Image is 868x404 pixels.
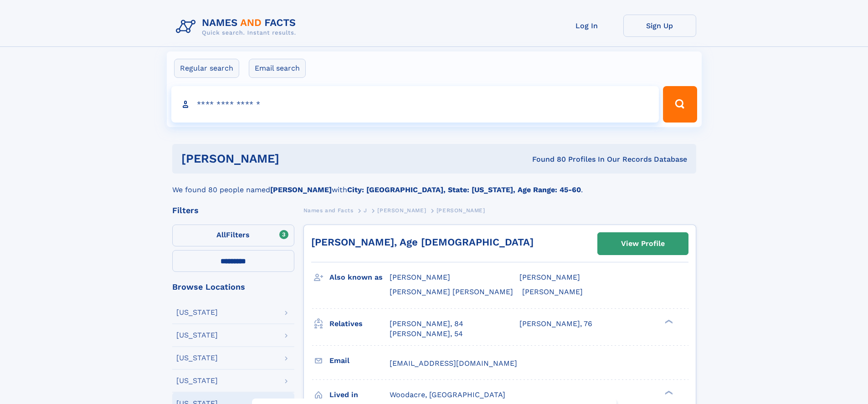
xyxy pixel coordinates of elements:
[347,185,581,194] b: City: [GEOGRAPHIC_DATA], State: [US_STATE], Age Range: 45-60
[329,316,390,332] h3: Relatives
[550,15,623,37] a: Log In
[364,207,367,214] span: J
[172,206,294,215] div: Filters
[522,287,583,296] span: [PERSON_NAME]
[406,154,687,164] div: Found 80 Profiles In Our Records Database
[663,389,673,395] div: ❯
[390,319,463,329] a: [PERSON_NAME], 84
[519,273,580,281] span: [PERSON_NAME]
[390,273,450,281] span: [PERSON_NAME]
[270,185,332,194] b: [PERSON_NAME]
[216,230,226,239] span: All
[519,319,592,329] a: [PERSON_NAME], 76
[621,233,665,254] div: View Profile
[598,233,688,255] a: View Profile
[377,207,426,214] span: [PERSON_NAME]
[303,205,354,216] a: Names and Facts
[663,86,697,123] button: Search Button
[181,153,406,164] h1: [PERSON_NAME]
[176,377,218,384] div: [US_STATE]
[329,387,390,403] h3: Lived in
[176,309,218,316] div: [US_STATE]
[390,329,463,339] a: [PERSON_NAME], 54
[623,15,696,37] a: Sign Up
[172,15,303,39] img: Logo Names and Facts
[329,270,390,285] h3: Also known as
[176,354,218,362] div: [US_STATE]
[329,353,390,368] h3: Email
[390,359,517,368] span: [EMAIL_ADDRESS][DOMAIN_NAME]
[663,318,673,324] div: ❯
[311,236,534,248] a: [PERSON_NAME], Age [DEMOGRAPHIC_DATA]
[437,207,485,214] span: [PERSON_NAME]
[174,59,239,78] label: Regular search
[249,59,306,78] label: Email search
[172,283,294,291] div: Browse Locations
[377,205,426,216] a: [PERSON_NAME]
[364,205,367,216] a: J
[176,332,218,339] div: [US_STATE]
[390,287,513,296] span: [PERSON_NAME] [PERSON_NAME]
[172,225,294,246] label: Filters
[171,86,659,123] input: search input
[172,174,696,195] div: We found 80 people named with .
[390,390,505,399] span: Woodacre, [GEOGRAPHIC_DATA]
